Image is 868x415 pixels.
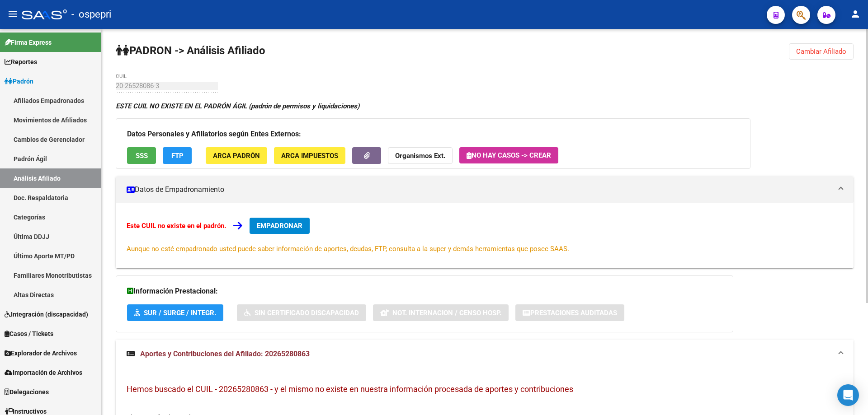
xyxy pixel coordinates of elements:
span: ARCA Padrón [213,152,260,160]
span: Sin Certificado Discapacidad [255,309,359,317]
span: SUR / SURGE / INTEGR. [144,309,216,317]
span: EMPADRONAR [257,222,302,230]
span: Not. Internacion / Censo Hosp. [392,309,501,317]
span: Explorador de Archivos [5,348,77,358]
span: Aunque no esté empadronado usted puede saber información de aportes, deudas, FTP, consulta a la s... [127,245,569,253]
span: Hemos buscado el CUIL - 20265280863 - y el mismo no existe en nuestra información procesada de ap... [127,384,573,394]
mat-icon: person [850,9,861,19]
span: Aportes y Contribuciones del Afiliado: 20265280863 [140,350,310,358]
button: ARCA Padrón [206,147,267,164]
span: Importación de Archivos [5,368,82,378]
button: ARCA Impuestos [274,147,345,164]
button: Prestaciones Auditadas [515,304,624,321]
span: Padrón [5,76,33,86]
span: Integración (discapacidad) [5,309,88,319]
button: SSS [127,147,156,164]
h3: Datos Personales y Afiliatorios según Entes Externos: [127,128,739,140]
span: Reportes [5,57,37,67]
strong: PADRON -> Análisis Afiliado [116,44,265,57]
h3: Información Prestacional: [127,285,722,298]
span: ARCA Impuestos [281,152,338,160]
mat-expansion-panel-header: Aportes y Contribuciones del Afiliado: 20265280863 [116,340,854,368]
span: SSS [136,152,148,160]
span: FTP [171,152,184,160]
strong: ESTE CUIL NO EXISTE EN EL PADRÓN ÁGIL (padrón de permisos y liquidaciones) [116,102,359,110]
mat-panel-title: Datos de Empadronamiento [127,185,832,195]
span: Cambiar Afiliado [796,47,846,56]
span: Prestaciones Auditadas [530,309,617,317]
button: SUR / SURGE / INTEGR. [127,304,223,321]
button: Organismos Ext. [388,147,453,164]
span: Casos / Tickets [5,329,53,339]
button: Sin Certificado Discapacidad [237,304,366,321]
strong: Organismos Ext. [395,152,445,160]
span: Delegaciones [5,387,49,397]
button: EMPADRONAR [250,218,310,234]
span: No hay casos -> Crear [467,151,551,159]
button: Cambiar Afiliado [789,43,854,60]
div: Open Intercom Messenger [837,384,859,406]
mat-expansion-panel-header: Datos de Empadronamiento [116,176,854,203]
strong: Este CUIL no existe en el padrón. [127,222,226,230]
button: No hay casos -> Crear [459,147,558,163]
span: Firma Express [5,37,52,47]
mat-icon: menu [7,9,18,19]
span: - ospepri [71,5,111,24]
div: Datos de Empadronamiento [116,203,854,268]
button: Not. Internacion / Censo Hosp. [373,304,509,321]
button: FTP [163,147,192,164]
